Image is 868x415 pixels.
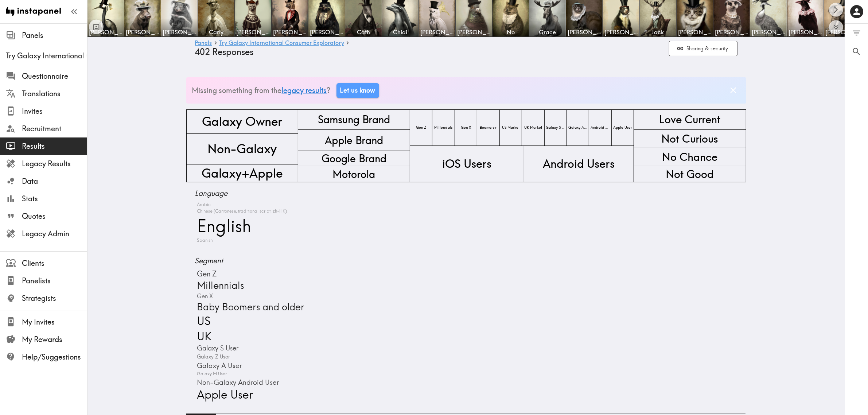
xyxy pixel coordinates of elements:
span: Gen Z [414,124,428,132]
span: Google Brand [320,150,388,167]
span: [PERSON_NAME] [236,28,270,36]
span: Language [195,188,737,198]
span: UK Market [523,124,544,132]
button: Expand to show all items [829,20,843,34]
span: iOS Users [441,154,493,173]
span: Galaxy S User [545,124,567,132]
span: Not Good [664,165,715,183]
span: Panels [22,30,87,40]
span: Chidi [384,28,417,36]
span: Love Current [658,110,722,128]
span: Non-Galaxy Android User [195,377,279,387]
span: Stats [22,194,87,204]
span: Grace [531,28,564,36]
span: Boomers+ [478,124,498,132]
span: 402 Responses [195,47,254,57]
span: Recruitment [22,124,87,134]
button: Filter Responses [845,24,868,42]
span: Galaxy+Apple [200,163,284,183]
span: [PERSON_NAME] [89,28,122,36]
span: Jack [641,28,675,36]
span: [PERSON_NAME] [310,28,343,36]
span: Segment [195,256,737,266]
span: Strategists [22,293,87,303]
span: No Chance [661,148,719,166]
span: Help/Suggestions [22,352,87,362]
span: [PERSON_NAME] [789,28,822,36]
span: Millennials [195,279,245,292]
a: legacy results [282,86,327,95]
span: Apple User [195,387,253,402]
span: Arabic [195,201,211,208]
span: Try Galaxy International Consumer Exploratory [6,51,87,61]
span: [PERSON_NAME] [420,28,454,36]
span: [PERSON_NAME] [273,28,307,36]
a: Let us know [336,83,379,98]
span: [PERSON_NAME] [604,28,638,36]
button: Toggle between responses and questions [89,20,104,34]
span: [PERSON_NAME] [457,28,491,36]
span: Gen X [195,292,213,300]
span: Search [852,47,861,57]
span: [PERSON_NAME] [715,28,748,36]
button: Dismiss banner [727,84,740,97]
span: Galaxy Z User [195,353,230,361]
span: Galaxy Owner [201,112,284,132]
span: Apple Brand [323,132,385,149]
span: Galaxy S User [195,344,239,353]
span: [PERSON_NAME] [825,28,859,36]
span: [PERSON_NAME] [163,28,196,36]
span: Panelists [22,276,87,286]
span: [PERSON_NAME] [568,28,601,36]
span: Filter Responses [852,28,861,38]
span: US [195,313,211,328]
span: Non-Galaxy [206,139,278,159]
span: Motorola [331,166,377,183]
span: Samsung Brand [316,111,392,128]
span: Android User [589,124,611,132]
span: Legacy Admin [22,229,87,239]
span: Android Users [542,154,616,173]
span: Questionnaire [22,71,87,81]
span: Baby Boomers and older [195,300,304,313]
button: Scroll right [829,3,843,17]
span: [PERSON_NAME] [678,28,712,36]
span: US Market [501,124,521,132]
span: Millennials [433,124,454,132]
span: No [494,28,528,36]
span: Galaxy A User [567,124,589,132]
span: [PERSON_NAME] [752,28,785,36]
span: Results [22,141,87,151]
span: Cath [347,28,380,36]
p: Missing something from the ? [192,85,331,96]
span: Galaxy A User [195,361,242,371]
span: Invites [22,106,87,116]
span: Carly [199,28,233,36]
span: UK [195,329,212,344]
span: Legacy Results [22,159,87,169]
span: Clients [22,258,87,268]
span: Translations [22,89,87,99]
button: Sharing & security [669,41,737,57]
span: Gen Z [195,269,217,279]
span: Apple User [612,124,634,132]
a: Try Galaxy International Consumer Exploratory [219,40,344,47]
span: Spanish [195,237,213,244]
span: Data [22,176,87,186]
a: Panels [195,40,212,47]
span: Not Curious [660,130,720,148]
span: My Invites [22,317,87,327]
span: Quotes [22,211,87,221]
span: Galaxy M User [195,371,227,377]
button: Search [845,42,868,61]
span: English [195,215,252,237]
span: Gen X [459,124,472,132]
span: My Rewards [22,334,87,345]
span: [PERSON_NAME] [126,28,159,36]
span: Chinese (Cantonese, traditional script, zh-HK) [195,208,287,215]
